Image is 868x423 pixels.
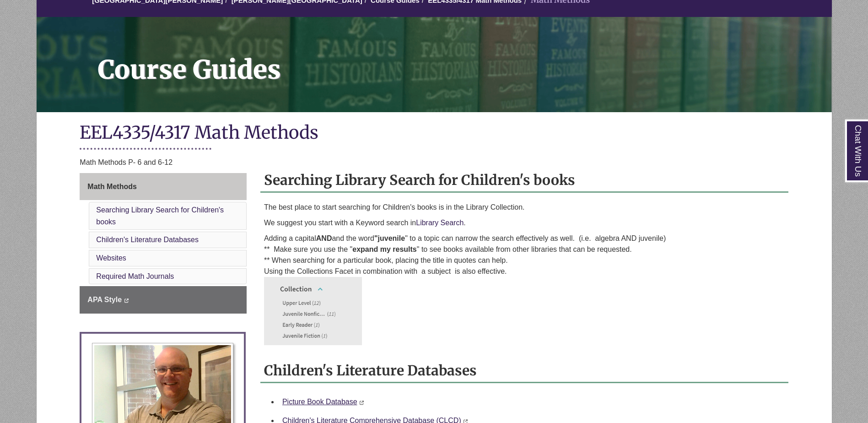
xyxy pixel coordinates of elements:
[80,173,247,314] div: Guide Page Menu
[37,17,832,112] a: Course Guides
[264,217,785,228] p: We suggest you start with a Keyword search in .
[260,359,788,383] h2: Children's Literature Databases
[80,286,247,314] a: APA Style
[87,183,137,190] span: Math Methods
[80,121,788,146] h1: EEL4335/4317 Math Methods
[80,173,247,201] a: Math Methods
[80,158,173,166] span: Math Methods P- 6 and 6-12
[260,168,788,193] h2: Searching Library Search for Children's books
[416,219,464,227] a: Library Search
[374,234,405,242] strong: "juvenile
[264,202,785,213] p: The best place to start searching for Children's books is in the Library Collection.
[87,296,122,304] span: APA Style
[352,245,417,253] strong: expand my results
[96,254,126,262] a: Websites
[264,277,362,345] img: Collection Facet
[359,401,364,405] i: This link opens in a new window
[96,236,199,244] a: Children's Literature Databases
[264,233,785,345] p: Adding a capital and the word " to a topic can narrow the search effectively as well. (i.e. algeb...
[124,298,129,303] i: This link opens in a new window
[96,206,224,226] a: Searching Library Search for Children's books
[96,272,174,280] a: Required Math Journals
[282,398,357,406] a: Picture Book Database
[316,234,332,242] strong: AND
[88,17,832,100] h1: Course Guides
